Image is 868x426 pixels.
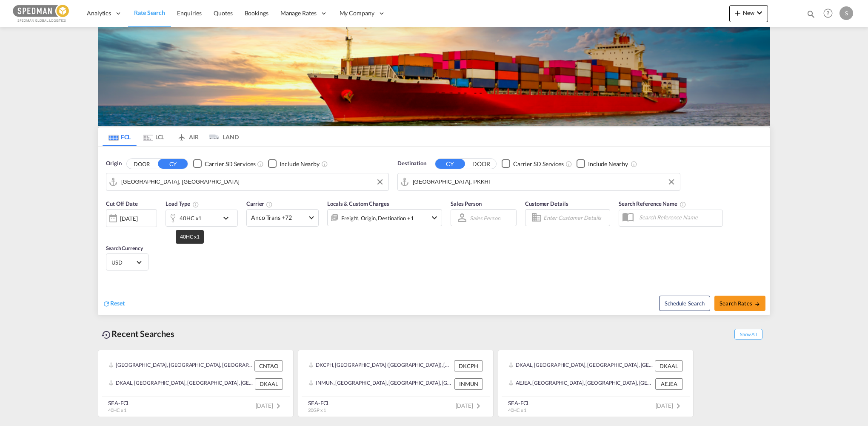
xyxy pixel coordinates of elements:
[98,147,770,315] div: Origin DOOR CY Checkbox No InkUnchecked: Search for CY (Container Yard) services for all selected...
[214,9,232,17] span: Quotes
[192,201,199,208] md-icon: icon-information-outline
[121,176,384,188] input: Search by Port
[806,9,816,19] md-icon: icon-magnify
[256,402,283,409] span: [DATE]
[98,27,770,126] img: LCL+%26+FCL+BACKGROUND.png
[221,213,235,223] md-icon: icon-chevron-down
[246,200,273,207] span: Carrier
[273,401,283,411] md-icon: icon-chevron-right
[308,399,330,407] div: SEA-FCL
[374,176,386,188] button: Clear Input
[513,160,564,168] div: Carrier SD Services
[111,259,135,266] span: USD
[255,378,283,389] div: DKAAL
[619,200,686,207] span: Search Reference Name
[127,159,157,169] button: DOOR
[473,401,483,411] md-icon: icon-chevron-right
[308,360,452,371] div: DKCPH, Copenhagen (Kobenhavn), Denmark, Northern Europe, Europe
[205,127,239,146] md-tab-item: LAND
[631,161,637,167] md-icon: Unchecked: Ignores neighbouring ports when fetching rates.Checked : Includes neighbouring ports w...
[680,201,686,208] md-icon: Your search will be saved by the below given name
[729,5,768,22] button: icon-plus 400-fgNewicon-chevron-down
[466,159,496,169] button: DOOR
[508,407,526,413] span: 40HC x 1
[108,378,253,389] div: DKAAL, Aalborg, Denmark, Northern Europe, Europe
[101,330,111,340] md-icon: icon-backup-restore
[257,161,264,167] md-icon: Unchecked: Search for CY (Container Yard) services for all selected carriers.Checked : Search for...
[839,6,853,20] div: S
[429,213,440,223] md-icon: icon-chevron-down
[413,176,676,188] input: Search by Port
[341,212,414,224] div: Freight Origin Destination Factory Stuffing
[108,360,252,371] div: CNTAO, Qingdao, China, Greater China & Far East Asia, Asia Pacific
[454,360,483,371] div: DKCPH
[266,201,273,208] md-icon: The selected Trucker/Carrierwill be displayed in the rate results If the rates are from another f...
[298,350,494,417] recent-search-card: DKCPH, [GEOGRAPHIC_DATA] ([GEOGRAPHIC_DATA]), [GEOGRAPHIC_DATA], [GEOGRAPHIC_DATA], [GEOGRAPHIC_D...
[673,401,683,411] md-icon: icon-chevron-right
[655,378,683,389] div: AEJEA
[321,161,328,167] md-icon: Unchecked: Ignores neighbouring ports when fetching rates.Checked : Includes neighbouring ports w...
[543,211,607,224] input: Enter Customer Details
[177,132,187,138] md-icon: icon-airplane
[180,233,199,240] span: 40HC x1
[398,173,680,190] md-input-container: Karachi, PKKHI
[498,350,694,417] recent-search-card: DKAAL, [GEOGRAPHIC_DATA], [GEOGRAPHIC_DATA], [GEOGRAPHIC_DATA], [GEOGRAPHIC_DATA] DKAALAEJEA, [GE...
[733,8,743,18] md-icon: icon-plus 400-fg
[565,161,572,167] md-icon: Unchecked: Search for CY (Container Yard) services for all selected carriers.Checked : Search for...
[158,159,188,169] button: CY
[254,360,283,371] div: CNTAO
[451,200,482,207] span: Sales Person
[577,159,628,168] md-checkbox: Checkbox No Ink
[103,299,125,308] div: icon-refreshReset
[106,173,388,190] md-input-container: Aarhus, DKAAR
[13,4,70,23] img: c12ca350ff1b11efb6b291369744d907.png
[166,200,199,207] span: Load Type
[525,200,568,207] span: Customer Details
[469,212,501,224] md-select: Sales Person
[397,159,426,168] span: Destination
[327,200,389,207] span: Locals & Custom Charges
[98,324,178,343] div: Recent Searches
[106,159,121,168] span: Origin
[665,176,678,188] button: Clear Input
[103,127,239,146] md-pagination-wrapper: Use the left and right arrow keys to navigate between tabs
[106,226,112,238] md-datepicker: Select
[134,9,165,16] span: Rate Search
[714,296,765,311] button: Search Ratesicon-arrow-right
[588,160,628,168] div: Include Nearby
[508,399,530,407] div: SEA-FCL
[502,159,564,168] md-checkbox: Checkbox No Ink
[454,378,483,389] div: INMUN
[734,329,762,340] span: Show All
[106,245,143,251] span: Search Currency
[251,213,306,222] span: Anco Trans +72
[308,378,452,389] div: INMUN, Mundra, India, Indian Subcontinent, Asia Pacific
[106,200,138,207] span: Cut Off Date
[108,399,130,407] div: SEA-FCL
[103,127,137,146] md-tab-item: FCL
[87,9,111,17] span: Analytics
[821,6,839,21] div: Help
[754,8,765,18] md-icon: icon-chevron-down
[103,300,110,308] md-icon: icon-refresh
[659,296,710,311] button: Note: By default Schedule search will only considerorigin ports, destination ports and cut off da...
[656,402,683,409] span: [DATE]
[110,299,125,307] span: Reset
[508,378,653,389] div: AEJEA, Jebel Ali, United Arab Emirates, Middle East, Middle East
[340,9,374,17] span: My Company
[308,407,326,413] span: 20GP x 1
[754,301,760,307] md-icon: icon-arrow-right
[120,215,137,222] div: [DATE]
[655,360,683,371] div: DKAAL
[108,407,126,413] span: 40HC x 1
[245,9,268,17] span: Bookings
[177,9,202,17] span: Enquiries
[456,402,483,409] span: [DATE]
[280,9,317,17] span: Manage Rates
[508,360,653,371] div: DKAAL, Aalborg, Denmark, Northern Europe, Europe
[733,9,765,16] span: New
[193,159,255,168] md-checkbox: Checkbox No Ink
[106,209,157,227] div: [DATE]
[280,160,320,168] div: Include Nearby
